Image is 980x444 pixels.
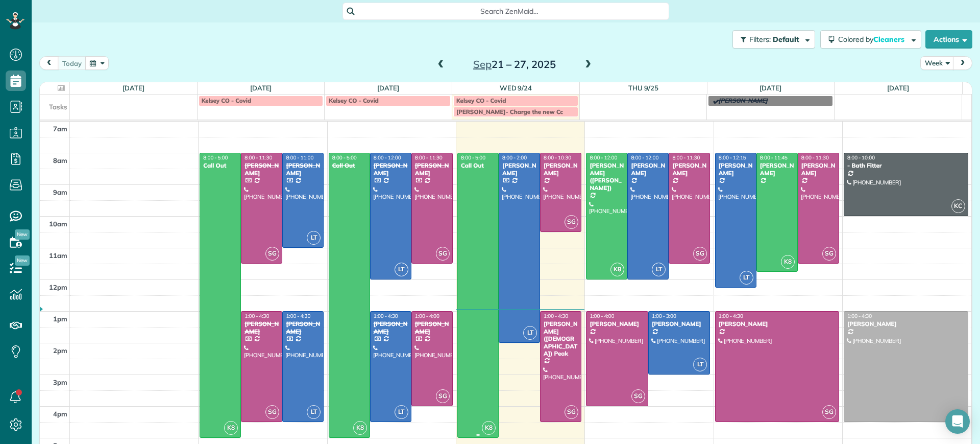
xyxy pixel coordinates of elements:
div: [PERSON_NAME] [759,162,795,177]
div: [PERSON_NAME] [244,162,279,177]
span: Default [773,35,800,44]
span: SG [565,215,578,229]
span: SG [436,247,450,261]
div: [PERSON_NAME] [718,320,836,328]
button: Actions [925,30,972,49]
span: Sep [473,58,492,71]
span: Filters: [749,35,771,44]
div: [PERSON_NAME] [373,320,408,335]
span: 8:00 - 10:00 [847,154,875,161]
span: 8:00 - 5:00 [332,154,357,161]
span: 2pm [53,346,67,355]
a: [DATE] [377,84,399,92]
span: LT [740,271,753,285]
span: New [15,255,30,266]
span: Colored by [838,35,908,44]
div: [PERSON_NAME] [543,162,578,177]
h2: 21 – 27, 2025 [451,59,578,70]
span: 8:00 - 11:30 [672,154,700,161]
span: LT [307,405,321,419]
div: [PERSON_NAME] [651,320,707,328]
span: SG [265,405,279,419]
span: 8:00 - 11:45 [760,154,788,161]
span: 8:00 - 5:00 [461,154,485,161]
span: K8 [353,421,367,435]
span: 8:00 - 11:30 [415,154,443,161]
span: 8:00 - 12:00 [631,154,658,161]
div: [PERSON_NAME] [285,162,321,177]
span: 1:00 - 4:30 [847,313,872,319]
span: SG [436,389,450,403]
span: 8:00 - 11:00 [286,154,313,161]
span: 1:00 - 4:30 [544,313,568,319]
div: [PERSON_NAME] [847,320,965,328]
div: [PERSON_NAME] [373,162,408,177]
div: [PERSON_NAME] ([DEMOGRAPHIC_DATA]) Peak [543,320,578,357]
span: K8 [610,263,624,276]
span: LT [395,405,408,419]
button: today [58,56,86,70]
span: SG [693,247,707,261]
span: LT [523,326,537,340]
span: 1:00 - 3:00 [652,313,676,319]
span: Kelsey CO - Covid [202,97,252,104]
span: 8:00 - 12:00 [374,154,401,161]
span: [PERSON_NAME] [718,97,768,104]
span: LT [307,231,321,245]
span: 8:00 - 2:00 [502,154,527,161]
span: K8 [482,421,496,435]
span: 1:00 - 4:30 [719,313,743,319]
a: [DATE] [122,84,144,92]
span: SG [822,405,836,419]
span: 7am [53,125,67,133]
a: Filters: Default [727,30,815,49]
span: 8am [53,156,67,165]
div: [PERSON_NAME] [672,162,707,177]
span: SG [265,247,279,261]
span: SG [631,389,645,403]
span: 4pm [53,410,67,418]
div: [PERSON_NAME] ([PERSON_NAME]) [589,162,624,192]
div: [PERSON_NAME] [414,320,450,335]
span: Kelsey CO - Covid [456,97,506,104]
span: 1:00 - 4:30 [374,313,398,319]
a: [DATE] [887,84,909,92]
span: 8:00 - 5:00 [203,154,228,161]
a: [DATE] [250,84,272,92]
span: LT [652,263,666,276]
span: [PERSON_NAME]- Charge the new Cc [456,108,563,115]
span: 9am [53,188,67,196]
span: SG [565,405,578,419]
span: K8 [781,255,795,269]
div: [PERSON_NAME] [285,320,321,335]
span: 1:00 - 4:00 [415,313,439,319]
div: - Bath Fitter [847,162,965,169]
a: Thu 9/25 [628,84,658,92]
span: 1:00 - 4:30 [244,313,269,319]
span: 11am [49,251,67,260]
div: Open Intercom Messenger [945,409,970,434]
span: Kelsey CO - Covid [329,97,379,104]
span: 1:00 - 4:30 [286,313,310,319]
div: [PERSON_NAME] [502,162,537,177]
span: Cleaners [873,35,906,44]
span: 10am [49,220,67,228]
div: [PERSON_NAME] [718,162,753,177]
span: 12pm [49,283,67,291]
span: LT [693,358,707,371]
button: Filters: Default [732,30,815,49]
span: 8:00 - 12:00 [590,154,617,161]
a: Wed 9/24 [500,84,532,92]
button: next [953,56,972,70]
button: Week [920,56,954,70]
span: 3pm [53,378,67,386]
span: 8:00 - 10:30 [544,154,571,161]
span: KC [951,199,965,213]
a: [DATE] [759,84,781,92]
div: [PERSON_NAME] [414,162,450,177]
span: New [15,229,30,240]
div: [PERSON_NAME] [244,320,279,335]
div: Call Out [460,162,496,169]
span: 8:00 - 12:15 [719,154,746,161]
div: [PERSON_NAME] [801,162,836,177]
